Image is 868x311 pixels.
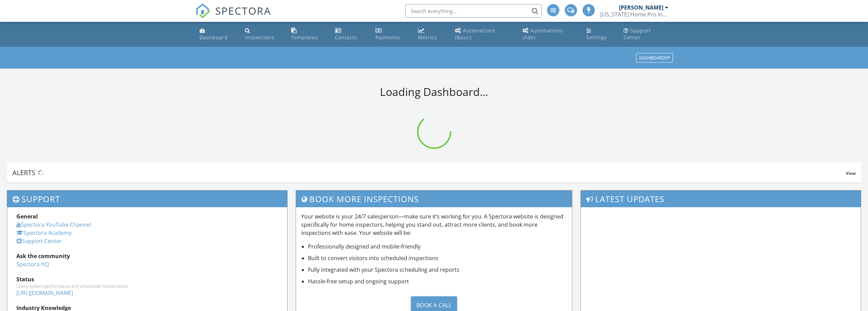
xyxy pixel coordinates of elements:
a: [URL][DOMAIN_NAME] [16,289,73,297]
div: Check system performance and scheduled maintenance. [16,283,278,289]
h3: Support [7,190,287,207]
div: Metrics [418,34,437,41]
a: Templates [289,25,327,44]
li: Professionally designed and mobile-friendly [308,242,567,251]
span: SPECTORA [215,3,271,18]
div: Dashboards [639,56,670,60]
div: Dashboard [200,34,228,41]
a: SPECTORA [195,9,271,24]
div: Contacts [335,34,357,41]
img: The Best Home Inspection Software - Spectora [195,3,210,18]
a: Inspections [242,25,283,44]
div: Florida Home Pro Inspections [600,11,668,18]
div: Automations (Adv) [523,27,563,41]
div: [PERSON_NAME] [619,4,663,11]
h3: Book More Inspections [296,190,572,207]
a: Metrics [415,25,447,44]
a: Spectora HQ [16,260,49,268]
input: Search everything... [405,4,542,18]
a: Support Center [16,237,62,245]
div: Status [16,275,278,283]
strong: General [16,213,38,220]
a: Support Center [621,25,671,44]
li: Hassle-free setup and ongoing support [308,277,567,285]
div: Settings [586,34,607,41]
div: Automations (Basic) [455,27,495,41]
a: Dashboard [197,25,237,44]
a: Contacts [332,25,367,44]
a: Settings [584,25,615,44]
div: Support Center [623,27,651,41]
h3: Latest Updates [581,190,861,207]
button: Dashboards [636,53,673,63]
li: Fully integrated with your Spectora scheduling and reports [308,266,567,274]
a: Payments [373,25,410,44]
li: Built to convert visitors into scheduled inspections [308,254,567,262]
div: Ask the community [16,252,278,260]
div: Inspections [245,34,275,41]
span: View [846,170,856,176]
a: Automations (Basic) [452,25,514,44]
p: Your website is your 24/7 salesperson—make sure it’s working for you. A Spectora website is desig... [301,212,567,237]
a: Spectora Academy [16,229,72,237]
a: Spectora YouTube Channel [16,221,91,228]
a: Automations (Advanced) [520,25,578,44]
div: Alerts [12,168,846,177]
div: Payments [376,34,400,41]
div: Templates [291,34,318,41]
